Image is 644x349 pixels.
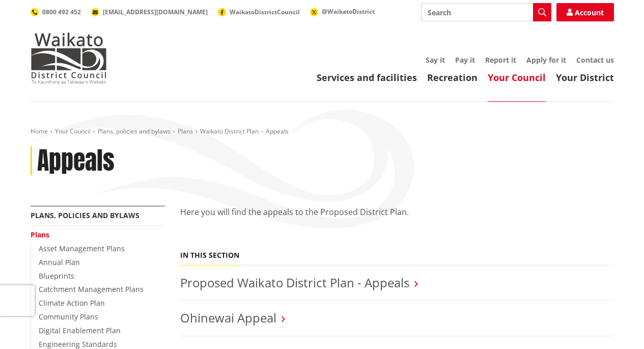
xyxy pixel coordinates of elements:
[180,206,614,218] p: Here you will find the appeals to the Proposed District Plan.
[317,71,417,84] a: Services and facilities
[178,127,193,136] a: Plans
[39,339,117,349] a: Engineering Standards
[427,71,478,84] a: Recreation
[556,71,614,84] a: Your District
[526,55,566,65] a: Apply for it
[98,127,171,136] a: Plans, policies and bylaws
[230,8,300,16] span: WaikatoDistrictCouncil
[31,230,49,239] a: Plans
[31,210,139,220] a: Plans, policies and bylaws
[31,8,81,16] a: 0800 492 452
[31,127,48,136] a: Home
[180,251,239,260] h5: In this section
[39,244,125,253] a: Asset Management Plans
[556,3,614,21] a: Account
[426,55,445,65] a: Say it
[322,7,375,16] span: @WaikatoDistrict
[200,127,259,136] a: Waikato District Plan
[39,298,105,308] a: Climate Action Plan
[31,33,107,84] img: Waikato District Council - Te Kaunihera aa Takiwaa o Waikato
[42,8,81,16] span: 0800 492 452
[485,55,516,65] a: Report it
[455,55,475,65] a: Pay it
[576,55,614,65] a: Contact us
[39,326,121,335] a: Digital Enablement Plan
[39,284,144,294] a: Catchment Management Plans
[218,8,300,16] a: WaikatoDistrictCouncil
[488,71,546,84] a: Your Council
[103,8,208,16] span: [EMAIL_ADDRESS][DOMAIN_NAME]
[310,7,375,16] a: @WaikatoDistrict
[55,127,91,136] a: Your Council
[31,127,614,136] nav: breadcrumb
[37,146,115,176] h1: Appeals
[39,312,98,321] a: Community Plans
[39,257,80,267] a: Annual Plan
[180,309,276,326] a: Ohinewai Appeal
[39,271,74,281] a: Blueprints
[91,8,208,16] a: [EMAIL_ADDRESS][DOMAIN_NAME]
[421,3,551,21] input: Search input
[180,274,409,291] a: Proposed Waikato District Plan - Appeals
[266,127,289,136] span: Appeals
